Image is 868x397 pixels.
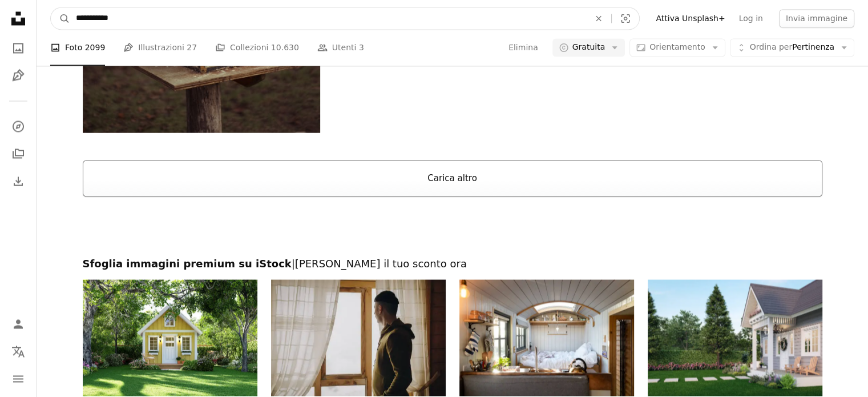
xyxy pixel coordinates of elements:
button: Ricerca visiva [612,7,639,29]
button: Elimina [586,7,611,29]
a: Utenti 3 [317,30,364,66]
span: Ordina per [750,43,792,52]
button: Elimina [508,39,539,57]
a: Esplora [7,115,30,138]
button: Cerca su Unsplash [51,7,70,29]
h2: Sfoglia immagini premium su iStock [83,256,822,270]
span: Orientamento [649,43,705,52]
img: Piccola casa con prato verde vuoto per il rendering 3d dello spazio di copia [648,279,822,396]
a: Collezioni 10.630 [215,30,299,66]
a: Home — Unsplash [7,7,30,32]
a: Log in [732,9,770,27]
button: Ordina perPertinenza [730,39,854,57]
button: Menu [7,367,30,390]
button: Gratuita [552,39,625,57]
span: | [PERSON_NAME] il tuo sconto ora [292,257,467,269]
span: 27 [187,42,197,54]
a: Collezioni [7,142,30,165]
span: Gratuita [572,42,605,54]
span: Pertinenza [750,42,834,54]
a: Illustrazioni [7,64,30,87]
span: 10.630 [271,42,299,54]
a: Foto [7,37,30,59]
a: Accedi / Registrati [7,312,30,335]
button: Lingua [7,340,30,363]
button: Carica altro [83,160,822,197]
form: Trova visual in tutto il sito [50,7,640,30]
button: Invia immagine [779,9,854,27]
img: Il giovane guarda fuori dalla finestra del cottage [271,279,446,396]
a: Attiva Unsplash+ [649,9,732,27]
button: Orientamento [629,39,725,57]
img: Cabina Staycation [459,279,634,396]
img: Carino casetta gialla su prato verde rendering 3d [83,279,257,396]
span: 3 [359,42,364,54]
a: Illustrazioni 27 [123,30,197,66]
a: Cronologia download [7,170,30,193]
